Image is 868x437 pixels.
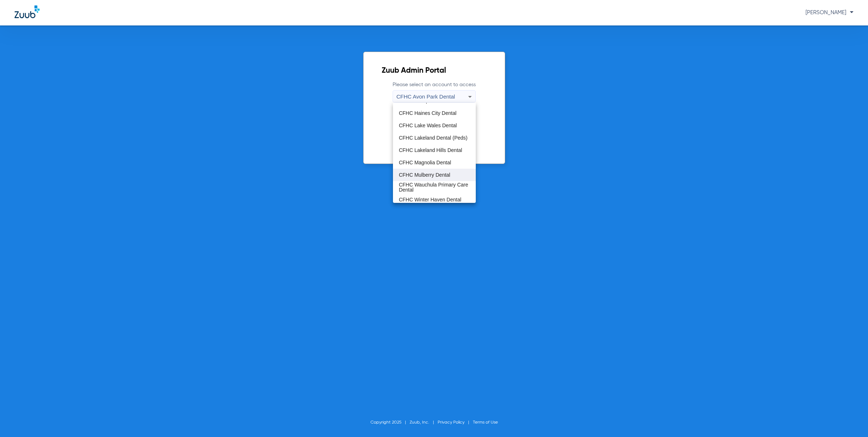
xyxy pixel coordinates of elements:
span: CFHC Frostproof Dental [399,98,454,103]
iframe: Chat Widget [832,402,868,437]
span: CFHC Lakeland Dental (Peds) [399,135,467,140]
span: CFHC Magnolia Dental [399,160,451,165]
span: CFHC Lakeland Hills Dental [399,148,462,153]
span: CFHC Winter Haven Dental [399,197,461,202]
span: CFHC Lake Wales Dental [399,123,457,128]
span: CFHC Haines City Dental [399,111,457,116]
span: CFHC Wauchula Primary Care Dental [399,182,470,192]
span: CFHC Mulberry Dental [399,172,450,177]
